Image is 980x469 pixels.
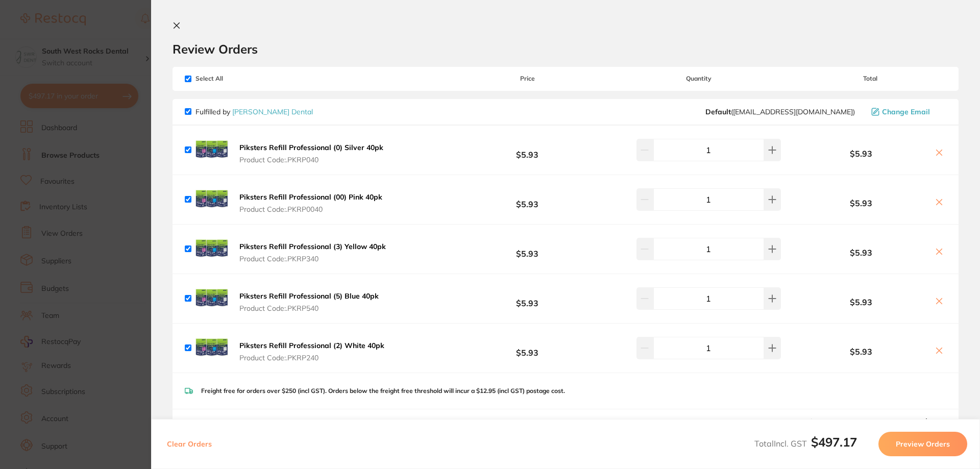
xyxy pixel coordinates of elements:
span: 10.0 % GST Incl. [763,417,850,440]
span: Total [794,75,946,82]
b: Piksters Refill Professional (3) Yellow 40pk [239,242,386,251]
b: $497.17 [811,434,857,450]
span: sales@piksters.com [705,108,855,116]
span: Product Code: .PKRP240 [239,354,384,362]
button: Piksters Refill Professional (00) Pink 40pk Product Code:.PKRP0040 [236,192,385,214]
span: Quantity [604,75,794,82]
button: Change Email [868,107,946,116]
b: Piksters Refill Professional (5) Blue 40pk [239,291,379,301]
span: Price [451,75,603,82]
b: $5.93 [451,338,603,357]
span: Product Code: .PKRP040 [239,156,383,164]
a: [PERSON_NAME] Dental [232,107,313,116]
span: Product Code: .PKRP0040 [239,205,382,213]
span: Product Code: .PKRP340 [239,255,386,263]
button: Piksters Refill Professional (3) Yellow 40pk Product Code:.PKRP340 [236,242,389,263]
p: Freight free for orders over $250 (incl GST). Orders below the freight free threshold will incur ... [201,387,565,394]
b: $5.93 [794,298,928,307]
span: Total Incl. GST [754,438,857,449]
button: Piksters Refill Professional (5) Blue 40pk Product Code:.PKRP540 [236,291,382,313]
img: OXdrM3lleQ [195,134,228,166]
b: $5.93 [451,239,603,258]
b: $5.93 [794,199,928,208]
button: Piksters Refill Professional (0) Silver 40pk Product Code:.PKRP040 [236,143,386,164]
b: Piksters Refill Professional (2) White 40pk [239,341,384,350]
img: bDR2NmRrbA [195,183,228,216]
span: Product Code: .PKRP540 [239,304,379,312]
b: $5.93 [794,149,928,158]
b: Default [705,107,731,116]
output: $2.97 [859,417,946,440]
b: $5.93 [451,140,603,159]
b: $5.93 [794,347,928,356]
img: eDB2dnlqOA [195,233,228,265]
b: $5.93 [451,190,603,209]
p: Fulfilled by [195,108,313,116]
b: Piksters Refill Professional (00) Pink 40pk [239,192,382,202]
b: $5.93 [794,248,928,257]
img: end2NmNzYQ [195,332,228,364]
b: Piksters Refill Professional (0) Silver 40pk [239,143,383,152]
b: $5.93 [451,289,603,308]
h2: Review Orders [173,41,959,57]
span: Select All [185,75,287,82]
button: Clear Orders [164,432,215,456]
span: Recipient: Default ( [EMAIL_ADDRESS][DOMAIN_NAME] ) [185,418,369,427]
span: Change Email [882,108,930,116]
button: Piksters Refill Professional (2) White 40pk Product Code:.PKRP240 [236,341,387,362]
button: Preview Orders [878,432,967,456]
img: ODYzMjF3Mg [195,282,228,315]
